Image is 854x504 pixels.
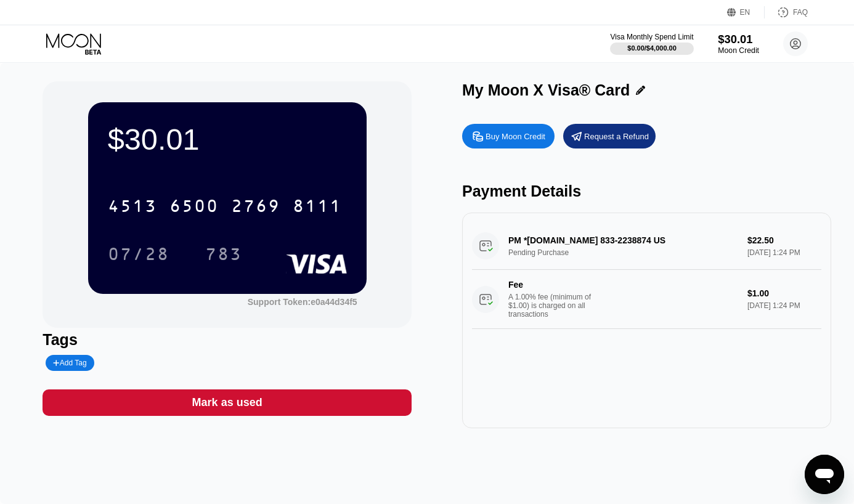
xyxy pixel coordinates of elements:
div: 783 [205,246,242,266]
div: Support Token: e0a44d34f5 [248,297,357,307]
div: $30.01Moon Credit [718,33,759,55]
div: Moon Credit [718,46,759,55]
div: Support Token:e0a44d34f5 [248,297,357,307]
div: Payment Details [462,182,831,200]
div: 4513650027698111 [100,190,349,221]
div: 07/28 [99,238,179,269]
div: 07/28 [108,246,169,266]
div: Add Tag [46,355,94,371]
iframe: Button to launch messaging window [805,455,844,494]
div: [DATE] 1:24 PM [747,301,821,310]
div: Add Tag [53,359,86,367]
div: 4513 [108,198,157,217]
div: Request a Refund [584,131,649,142]
div: $0.00 / $4,000.00 [627,44,677,52]
div: $1.00 [747,288,821,298]
div: FAQ [765,6,808,18]
div: EN [740,8,750,17]
div: A 1.00% fee (minimum of $1.00) is charged on all transactions [508,293,601,319]
div: $30.01 [108,122,347,156]
div: FAQ [793,8,808,17]
div: Buy Moon Credit [486,131,545,142]
div: Buy Moon Credit [462,124,555,148]
div: 2769 [231,198,280,217]
div: $30.01 [718,33,759,46]
div: Visa Monthly Spend Limit [610,33,693,41]
div: My Moon X Visa® Card [462,81,630,99]
div: Mark as used [192,396,262,410]
div: 783 [196,238,251,269]
div: Request a Refund [563,124,656,148]
div: Tags [43,331,412,349]
div: Mark as used [43,389,412,416]
div: FeeA 1.00% fee (minimum of $1.00) is charged on all transactions$1.00[DATE] 1:24 PM [472,270,821,329]
div: Visa Monthly Spend Limit$0.00/$4,000.00 [610,33,693,55]
div: Fee [508,280,595,290]
div: EN [727,6,765,18]
div: 6500 [169,198,219,217]
div: 8111 [293,198,342,217]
